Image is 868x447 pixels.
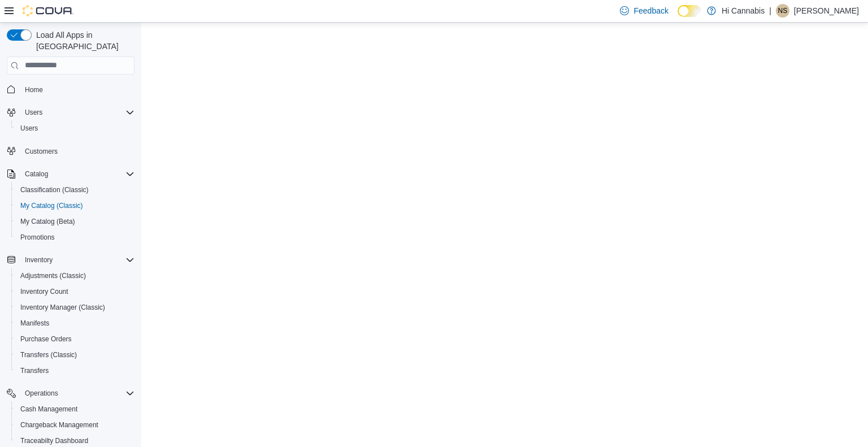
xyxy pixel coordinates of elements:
[16,332,134,346] span: Purchase Orders
[778,4,788,18] span: NS
[20,144,134,158] span: Customers
[16,121,42,135] a: Users
[20,124,38,133] span: Users
[11,198,139,214] button: My Catalog (Classic)
[20,83,47,97] a: Home
[11,182,139,198] button: Classification (Classic)
[16,301,110,314] a: Inventory Manager (Classic)
[25,147,58,156] span: Customers
[2,81,139,98] button: Home
[16,215,80,228] a: My Catalog (Beta)
[2,105,139,120] button: Users
[20,185,89,194] span: Classification (Classic)
[20,387,134,400] span: Operations
[16,121,134,135] span: Users
[20,420,98,429] span: Chargeback Management
[16,418,103,432] a: Chargeback Management
[20,405,77,414] span: Cash Management
[25,389,58,398] span: Operations
[32,29,134,52] span: Load All Apps in [GEOGRAPHIC_DATA]
[633,5,668,16] span: Feedback
[25,170,48,179] span: Catalog
[20,271,86,280] span: Adjustments (Classic)
[25,255,53,264] span: Inventory
[11,300,139,315] button: Inventory Manager (Classic)
[20,253,134,267] span: Inventory
[20,253,57,267] button: Inventory
[20,167,134,181] span: Catalog
[20,387,63,400] button: Operations
[20,287,68,296] span: Inventory Count
[11,214,139,229] button: My Catalog (Beta)
[769,4,771,18] p: |
[11,417,139,433] button: Chargeback Management
[2,252,139,268] button: Inventory
[2,143,139,159] button: Customers
[20,106,47,119] button: Users
[16,364,134,377] span: Transfers
[16,402,82,416] a: Cash Management
[16,199,88,212] a: My Catalog (Classic)
[20,319,49,328] span: Manifests
[722,4,765,18] p: Hi Cannabis
[16,285,73,298] a: Inventory Count
[16,402,134,416] span: Cash Management
[16,348,134,362] span: Transfers (Classic)
[20,366,49,375] span: Transfers
[16,364,53,377] a: Transfers
[20,217,75,226] span: My Catalog (Beta)
[16,183,134,197] span: Classification (Classic)
[11,120,139,136] button: Users
[16,332,76,346] a: Purchase Orders
[2,166,139,182] button: Catalog
[16,183,93,197] a: Classification (Classic)
[678,5,701,17] input: Dark Mode
[794,4,859,18] p: [PERSON_NAME]
[16,316,134,330] span: Manifests
[20,145,62,158] a: Customers
[11,284,139,300] button: Inventory Count
[11,229,139,245] button: Promotions
[16,418,134,432] span: Chargeback Management
[11,347,139,363] button: Transfers (Classic)
[16,316,54,330] a: Manifests
[11,401,139,417] button: Cash Management
[20,436,88,445] span: Traceabilty Dashboard
[20,106,134,119] span: Users
[16,285,134,298] span: Inventory Count
[11,363,139,379] button: Transfers
[2,385,139,401] button: Operations
[678,17,678,18] span: Dark Mode
[16,231,59,244] a: Promotions
[20,335,72,344] span: Purchase Orders
[16,231,134,244] span: Promotions
[11,315,139,331] button: Manifests
[16,348,81,362] a: Transfers (Classic)
[16,215,134,228] span: My Catalog (Beta)
[23,5,73,16] img: Cova
[20,350,77,359] span: Transfers (Classic)
[20,201,83,210] span: My Catalog (Classic)
[776,4,789,18] div: Nicole Sunderman
[11,331,139,347] button: Purchase Orders
[16,301,134,314] span: Inventory Manager (Classic)
[16,269,90,283] a: Adjustments (Classic)
[20,167,53,181] button: Catalog
[11,268,139,284] button: Adjustments (Classic)
[20,83,134,97] span: Home
[20,233,55,242] span: Promotions
[25,108,42,117] span: Users
[16,199,134,212] span: My Catalog (Classic)
[20,303,105,312] span: Inventory Manager (Classic)
[16,269,134,283] span: Adjustments (Classic)
[25,85,43,94] span: Home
